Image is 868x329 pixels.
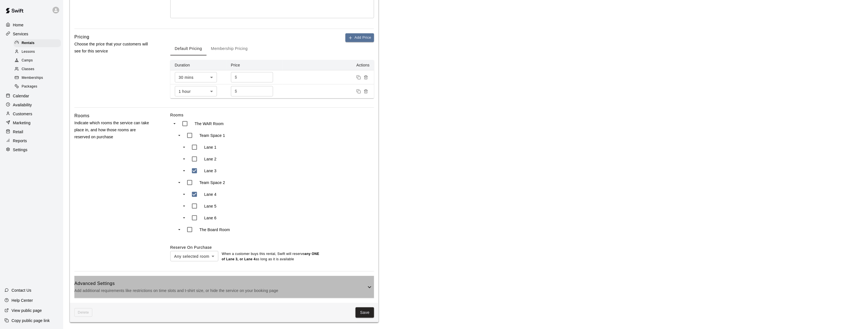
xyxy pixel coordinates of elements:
[13,93,29,99] p: Calendar
[13,22,24,28] p: Home
[4,146,59,154] a: Settings
[13,39,63,47] a: Rentals
[175,86,217,96] div: 1 hour
[13,111,32,117] p: Customers
[13,65,63,74] a: Classes
[22,66,34,72] span: Classes
[170,42,207,56] button: Default Pricing
[13,129,23,135] p: Retail
[207,42,252,56] button: Membership Pricing
[235,88,237,94] p: $
[22,84,37,89] span: Packages
[74,280,366,287] h6: Advanced Settings
[13,83,61,91] div: Packages
[13,47,63,56] a: Lessons
[170,245,212,250] label: Reserve On Purchase
[170,251,218,261] div: Any selected room
[13,102,32,108] p: Availability
[74,41,152,55] p: Choose the price that your customers will see for this service
[13,39,61,47] div: Rentals
[13,57,61,65] div: Camps
[13,74,63,82] a: Memberships
[235,74,237,80] p: $
[13,120,31,126] p: Marketing
[200,180,225,185] p: Team Space 2
[170,60,226,70] th: Duration
[204,215,217,221] p: Lane 6
[4,128,59,136] a: Retail
[13,74,61,82] div: Memberships
[170,112,374,118] label: Rooms
[204,156,217,162] p: Lane 2
[4,137,59,145] a: Reports
[13,82,63,91] a: Packages
[13,48,61,56] div: Lessons
[226,60,283,70] th: Price
[4,92,59,100] a: Calendar
[355,88,362,95] button: Duplicate price
[74,33,89,41] h6: Pricing
[74,308,92,317] span: This rental can't be deleted because its tied to: credits,
[12,308,42,313] p: View public page
[4,101,59,109] a: Availability
[74,112,90,119] h6: Rooms
[362,74,370,81] button: Remove price
[74,119,152,141] p: Indicate which rooms the service can take place in, and how those rooms are reserved on purchase
[22,58,33,63] span: Camps
[74,276,374,298] div: Advanced SettingsAdd additional requirements like restrictions on time slots and t-shirt size, or...
[200,227,230,233] p: The Board Room
[283,60,374,70] th: Actions
[200,133,225,138] p: Team Space 1
[4,110,59,118] a: Customers
[204,203,217,209] p: Lane 5
[13,65,61,73] div: Classes
[12,298,33,303] p: Help Center
[4,119,59,127] a: Marketing
[4,30,59,38] a: Services
[12,287,31,293] p: Contact Us
[13,31,28,37] p: Services
[356,307,374,318] button: Save
[204,192,217,197] p: Lane 4
[204,168,217,174] p: Lane 3
[22,40,35,46] span: Rentals
[12,318,50,323] p: Copy public page link
[204,144,217,150] p: Lane 1
[222,251,320,263] p: When a customer buys this rental , Swift will reserve as long as it is available
[195,121,224,126] p: The WAR Room
[13,138,27,144] p: Reports
[170,118,283,236] ul: swift facility view
[13,56,63,65] a: Camps
[355,74,362,81] button: Duplicate price
[74,287,366,294] p: Add additional requirements like restrictions on time slots and t-shirt size, or hide the service...
[13,147,28,153] p: Settings
[22,75,43,81] span: Memberships
[345,33,374,42] button: Add Price
[4,21,59,29] a: Home
[362,88,370,95] button: Remove price
[175,72,217,82] div: 30 mins
[22,49,35,55] span: Lessons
